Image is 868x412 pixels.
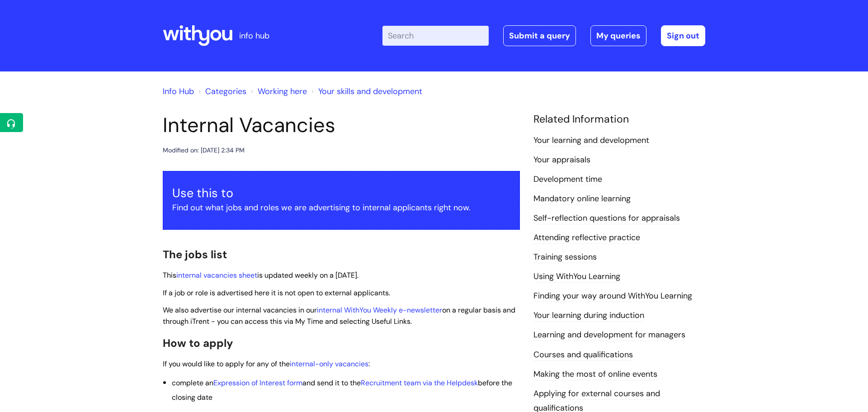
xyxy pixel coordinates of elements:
[196,84,246,99] li: Solution home
[249,84,307,99] li: Working here
[533,369,657,380] a: Making the most of online events
[172,186,510,200] h3: Use this to
[172,200,510,215] p: Find out what jobs and roles we are advertising to internal applicants right now.
[533,329,685,341] a: Learning and development for managers
[176,393,212,402] span: losing date
[533,251,597,263] a: Training sessions
[172,378,512,402] span: and send it to the before the c
[533,154,590,166] a: Your appraisals
[163,86,194,97] a: Info Hub
[503,25,576,46] a: Submit a query
[533,113,705,126] h4: Related Information
[163,270,359,280] span: This is updated weekly on a [DATE].
[361,378,478,388] a: Recruitment team via the Helpdesk
[205,86,246,97] a: Categories
[533,349,633,361] a: Courses and qualifications
[239,28,269,43] p: info hub
[258,86,307,97] a: Working here
[533,232,640,244] a: Attending reflective practice
[317,305,442,315] a: internal WithYou Weekly e-newsletter
[163,336,233,350] span: How to apply
[163,288,390,298] span: If a job or role is advertised here it is not open to external applicants.
[163,247,227,261] span: The jobs list
[318,86,422,97] a: Your skills and development
[309,84,422,99] li: Your skills and development
[382,25,705,46] div: | -
[533,193,631,205] a: Mandatory online learning
[533,290,692,302] a: Finding your way around WithYou Learning
[533,213,680,224] a: Self-reflection questions for appraisals
[533,271,620,283] a: Using WithYou Learning
[163,113,520,137] h1: Internal Vacancies
[172,378,213,388] span: complete an
[213,378,302,388] a: Expression of Interest form
[163,305,515,326] span: We also advertise our internal vacancies in our on a regular basis and through iTrent - you can a...
[382,26,489,46] input: Search
[163,145,245,156] div: Modified on: [DATE] 2:34 PM
[590,25,646,46] a: My queries
[533,135,649,147] a: Your learning and development
[661,25,705,46] a: Sign out
[533,310,644,322] a: Your learning during induction
[176,270,257,280] a: internal vacancies sheet
[533,174,602,185] a: Development time
[290,359,368,369] a: internal-only vacancies
[163,359,370,369] span: If you would like to apply for any of the :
